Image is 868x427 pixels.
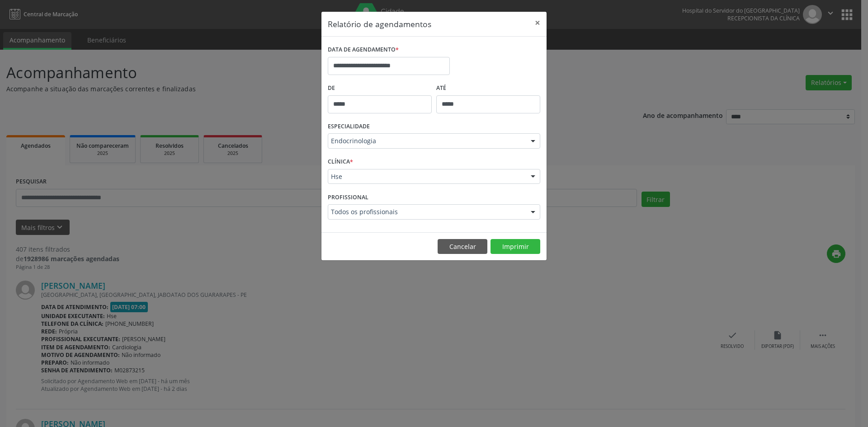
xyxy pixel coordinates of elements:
span: Hse [331,172,522,181]
h5: Relatório de agendamentos [328,18,431,30]
label: ESPECIALIDADE [328,120,370,134]
button: Imprimir [491,239,540,254]
label: De [328,81,432,95]
label: PROFISSIONAL [328,190,368,204]
label: ATÉ [436,81,540,95]
button: Cancelar [438,239,487,254]
label: CLÍNICA [328,155,353,169]
button: Close [528,12,547,34]
span: Todos os profissionais [331,207,522,216]
label: DATA DE AGENDAMENTO [328,43,399,57]
span: Endocrinologia [331,136,522,145]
